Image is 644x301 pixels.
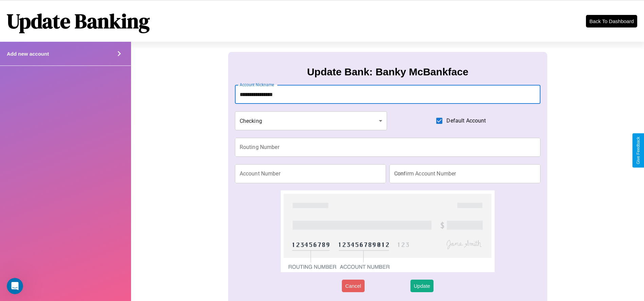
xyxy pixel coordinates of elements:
[446,117,486,125] span: Default Account
[586,15,637,27] button: Back To Dashboard
[7,7,150,35] h1: Update Banking
[240,82,274,88] label: Account Nickname
[281,190,495,272] img: check
[410,280,434,292] button: Update
[7,278,23,294] iframe: Intercom live chat
[307,66,468,78] h3: Update Bank: Banky McBankface
[235,111,387,130] div: Checking
[7,51,49,57] h4: Add new account
[342,280,365,292] button: Cancel
[636,137,641,164] div: Give Feedback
